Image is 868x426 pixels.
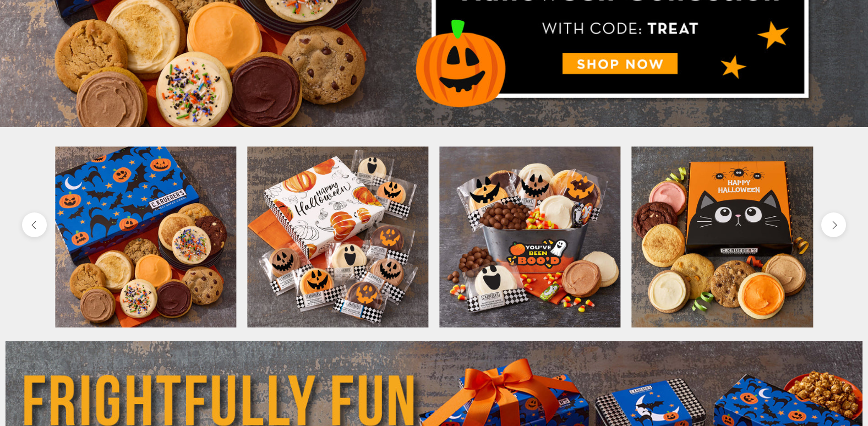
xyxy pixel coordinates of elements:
iframe: Sign Up via Text for Offers [9,384,114,417]
button: next [821,212,846,237]
img: Halloween Night Cookie Gift Boxes - Assorted Cookies [55,146,236,327]
img: You've Been Boo'd Gift Pail - Cookies and Snacks [440,146,621,327]
button: previous [22,212,47,237]
img: Happy Halloween Cookie Gift Box - Iced Cookies with Messages [247,146,428,327]
img: Halloween Scaredy Cat Bakery Gift Box - Assorted Cookies [632,146,813,327]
